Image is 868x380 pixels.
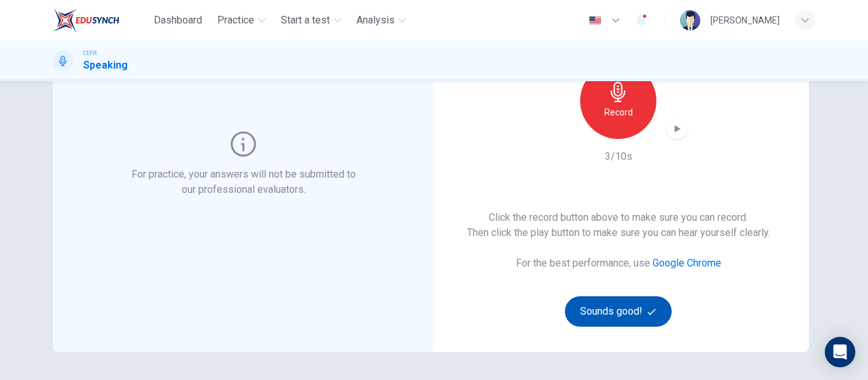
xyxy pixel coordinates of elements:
[53,8,119,33] img: EduSynch logo
[565,296,672,327] button: Sounds good!
[356,13,395,28] span: Analysis
[212,9,271,32] button: Practice
[351,9,411,32] button: Analysis
[605,149,632,164] h6: 3/10s
[604,105,633,120] h6: Record
[83,49,97,58] span: CEFR
[276,9,346,32] button: Start a test
[154,13,202,28] span: Dashboard
[825,337,855,367] div: Open Intercom Messenger
[149,9,207,32] button: Dashboard
[587,16,603,25] img: en
[53,8,149,33] a: EduSynch logo
[580,63,656,139] button: Record
[467,210,770,240] h6: Click the record button above to make sure you can record. Then click the play button to make sur...
[83,58,128,73] h1: Speaking
[710,13,780,28] div: [PERSON_NAME]
[653,257,721,269] a: Google Chrome
[129,167,358,197] h6: For practice, your answers will not be submitted to our professional evaluators.
[516,256,721,271] h6: For the best performance, use
[680,10,700,30] img: Profile picture
[217,13,254,28] span: Practice
[281,13,330,28] span: Start a test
